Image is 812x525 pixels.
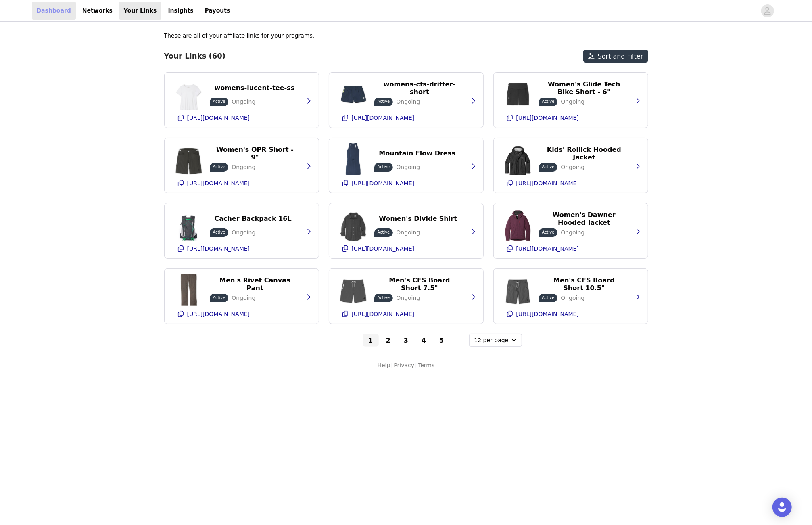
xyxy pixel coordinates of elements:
p: Active [213,295,225,301]
button: [URL][DOMAIN_NAME] [502,177,640,190]
p: Active [378,164,390,170]
button: Go to previous page [345,334,361,347]
p: Active [542,164,555,170]
button: Women's Dawner Hooded Jacket [539,212,630,225]
img: Men's CFS Board Short - 7.5 [337,274,369,306]
a: Terms [418,361,434,370]
p: womens-cfs-drifter-short [379,80,460,96]
button: Go To Page 5 [434,334,450,347]
button: Go To Page 3 [398,334,414,347]
a: Networks [77,2,117,20]
button: womens-lucent-tee-ss [210,82,300,94]
button: Women's Glide Tech Bike Short - 6" [539,82,630,94]
button: [URL][DOMAIN_NAME] [337,177,475,190]
p: Men's CFS Board Short 7.5" [379,276,460,292]
a: Help [378,361,390,370]
p: womens-lucent-tee-ss [215,84,295,92]
p: Ongoing [561,294,584,302]
p: [URL][DOMAIN_NAME] [516,311,579,317]
p: Men's CFS Board Short 10.5" [544,276,625,292]
a: Your Links [119,2,162,20]
button: [URL][DOMAIN_NAME] [173,177,311,190]
div: Open Intercom Messenger [772,498,792,517]
button: [URL][DOMAIN_NAME] [173,111,311,124]
p: Women's Divide Shirt [379,215,457,222]
p: Men's Rivet Canvas Pant [215,276,296,292]
p: [URL][DOMAIN_NAME] [352,245,415,252]
button: Men's Rivet Canvas Pant [210,278,301,291]
p: Ongoing [232,98,255,106]
p: Ongoing [561,228,584,237]
p: [URL][DOMAIN_NAME] [187,245,250,252]
p: Ongoing [396,228,420,237]
p: Active [213,98,225,105]
img: Women's Lucent Tee SS [173,77,205,110]
p: Women's Glide Tech Bike Short - 6" [544,80,625,96]
img: Kids' Rollick Hooded Jacket [502,143,534,175]
button: Go To Page 4 [416,334,432,347]
button: Go To Page 2 [380,334,397,347]
button: [URL][DOMAIN_NAME] [173,307,311,320]
p: Ongoing [232,163,255,172]
p: Women's OPR Short - 9" [215,146,296,161]
button: Go To Page 1 [363,334,379,347]
button: [URL][DOMAIN_NAME] [173,242,311,255]
p: Active [213,164,225,170]
div: avatar [764,4,771,17]
img: Women's OPR Short - 9 [173,143,205,175]
p: Ongoing [561,98,584,106]
p: [URL][DOMAIN_NAME] [187,311,250,317]
button: Mountain Flow Dress [374,147,460,160]
a: Dashboard [32,2,76,20]
p: Active [378,229,390,235]
button: Sort and Filter [583,50,648,63]
img: Men's CFS Board Short - 10.5 [502,274,534,306]
p: Ongoing [396,163,420,172]
p: These are all of your affiliate links for your programs. [164,31,315,40]
img: Women's Mountain Flow Dress [337,143,369,175]
p: [URL][DOMAIN_NAME] [187,115,250,121]
img: Women's Glide Tech Bike Short - 6 [502,77,534,110]
p: Ongoing [232,228,255,237]
p: Active [378,98,390,105]
button: [URL][DOMAIN_NAME] [502,111,640,124]
p: Active [213,229,225,235]
button: Cacher Backpack 16L [210,212,296,225]
button: Men's CFS Board Short 7.5" [374,278,465,291]
button: womens-cfs-drifter-short [374,82,465,94]
img: Women's Dawner Hooded Jacket [502,208,534,241]
p: [URL][DOMAIN_NAME] [352,115,415,121]
a: Insights [163,2,198,20]
p: Active [378,295,390,301]
button: [URL][DOMAIN_NAME] [502,242,640,255]
h3: Your Links (60) [164,52,226,61]
p: Active [542,229,555,235]
button: [URL][DOMAIN_NAME] [337,111,475,124]
img: Cacher Backpack 16L [173,208,205,241]
p: Ongoing [396,294,420,302]
p: Cacher Backpack 16L [215,215,292,222]
p: [URL][DOMAIN_NAME] [516,245,579,252]
p: Women's Dawner Hooded Jacket [544,211,625,226]
p: Active [542,98,555,105]
button: Women's OPR Short - 9" [210,147,301,160]
p: [URL][DOMAIN_NAME] [352,311,415,317]
button: [URL][DOMAIN_NAME] [502,307,640,320]
p: [URL][DOMAIN_NAME] [516,180,579,186]
button: Men's CFS Board Short 10.5" [539,278,630,291]
img: Women's CFS Drifter Short [337,77,369,110]
button: Go to next page [451,334,468,347]
p: Mountain Flow Dress [379,149,455,157]
p: [URL][DOMAIN_NAME] [352,180,415,186]
a: Privacy [394,361,414,370]
img: Men's Rivet Canvas Pant [173,274,205,306]
p: [URL][DOMAIN_NAME] [516,115,579,121]
img: Women's Divide Shirt [337,208,369,241]
p: Kids' Rollick Hooded Jacket [544,146,625,161]
p: Ongoing [396,98,420,106]
p: Active [542,295,555,301]
button: [URL][DOMAIN_NAME] [337,242,475,255]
